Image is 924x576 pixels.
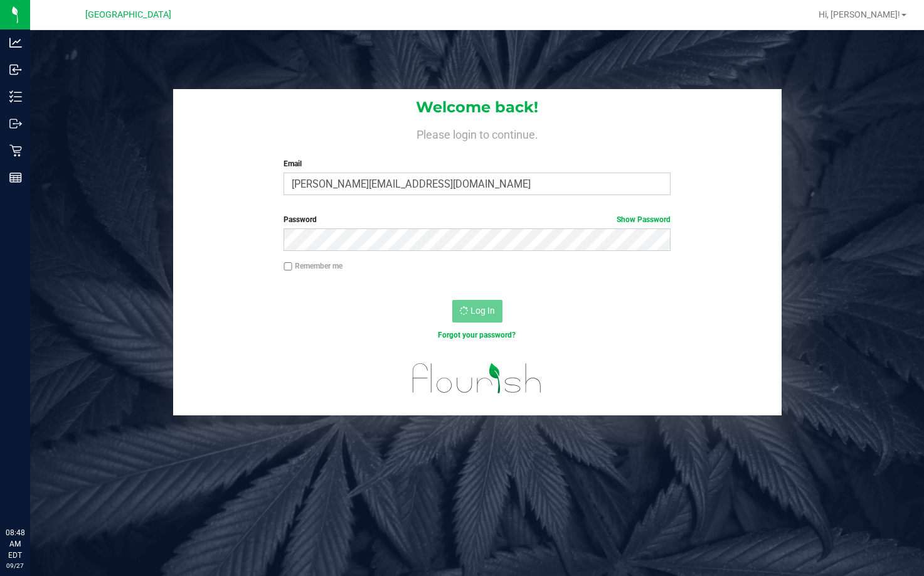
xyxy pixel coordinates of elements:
[85,9,171,20] span: [GEOGRAPHIC_DATA]
[9,36,22,49] inline-svg: Analytics
[9,90,22,103] inline-svg: Inventory
[9,63,22,76] inline-svg: Inbound
[284,262,292,271] input: Remember me
[6,561,24,570] p: 09/27
[470,306,495,316] span: Log In
[819,9,900,19] span: Hi, [PERSON_NAME]!
[6,527,24,561] p: 08:48 AM EDT
[617,215,671,224] a: Show Password
[9,117,22,130] inline-svg: Outbound
[173,99,782,115] h1: Welcome back!
[284,158,671,169] label: Email
[401,354,553,403] img: flourish_logo.svg
[284,260,343,272] label: Remember me
[452,300,502,323] button: Log In
[9,171,22,184] inline-svg: Reports
[173,125,782,141] h4: Please login to continue.
[438,331,516,339] a: Forgot your password?
[9,144,22,157] inline-svg: Retail
[284,215,317,224] span: Password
